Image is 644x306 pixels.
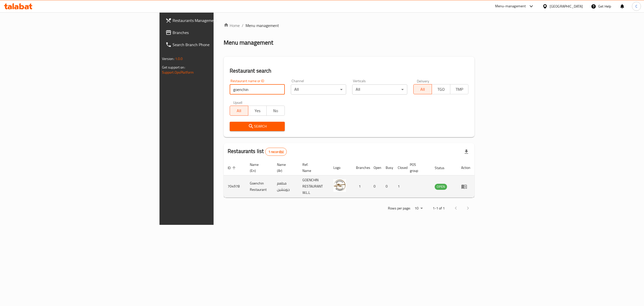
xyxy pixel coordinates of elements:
[228,147,287,156] h2: Restaurants list
[370,160,382,175] th: Open
[265,149,287,154] span: 1 record(s)
[291,84,346,95] div: All
[394,175,406,198] td: 1
[162,64,185,71] span: Get support on:
[230,67,468,75] h2: Restaurant search
[230,122,285,131] button: Search
[329,160,352,175] th: Logo
[162,39,267,51] a: Search Branch Phone
[277,162,292,174] span: Name (Ar)
[352,175,370,198] td: 1
[298,175,329,198] td: GOENCHIN RESTAURANT W.L.L
[550,4,583,9] div: [GEOGRAPHIC_DATA]
[460,146,472,158] div: Export file
[250,107,265,114] span: Yes
[250,162,267,174] span: Name (En)
[224,22,474,28] nav: breadcrumb
[495,3,526,9] div: Menu-management
[162,55,174,62] span: Version:
[413,84,432,94] button: All
[370,175,382,198] td: 0
[233,101,243,104] label: Upsell
[273,175,298,198] td: مطعم جوينشين
[228,165,237,171] span: ID
[435,184,447,190] span: OPEN
[452,86,467,93] span: TMP
[434,86,448,93] span: TGO
[162,69,194,76] a: Support.OpsPlatform
[269,107,283,114] span: No
[450,84,469,94] button: TMP
[352,160,370,175] th: Branches
[417,79,429,83] label: Delivery
[232,107,246,114] span: All
[333,179,346,192] img: Goenchin Restaurant
[173,42,263,48] span: Search Branch Phone
[413,205,425,212] div: Rows per page:
[162,26,267,39] a: Branches
[248,106,267,116] button: Yes
[388,205,411,211] p: Rows per page:
[234,123,281,130] span: Search
[416,86,430,93] span: All
[173,29,263,36] span: Branches
[457,160,474,175] th: Action
[635,4,637,9] span: C
[382,160,394,175] th: Busy
[265,148,287,156] div: Total records count
[435,165,451,171] span: Status
[266,106,285,116] button: No
[224,160,474,198] table: enhanced table
[433,205,445,211] p: 1-1 of 1
[162,14,267,26] a: Restaurants Management
[394,160,406,175] th: Closed
[175,55,183,62] span: 1.0.0
[173,17,263,23] span: Restaurants Management
[410,162,425,174] span: POS group
[432,84,450,94] button: TGO
[230,106,248,116] button: All
[302,162,323,174] span: Ref. Name
[352,84,407,95] div: All
[382,175,394,198] td: 0
[230,84,285,95] input: Search for restaurant name or ID..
